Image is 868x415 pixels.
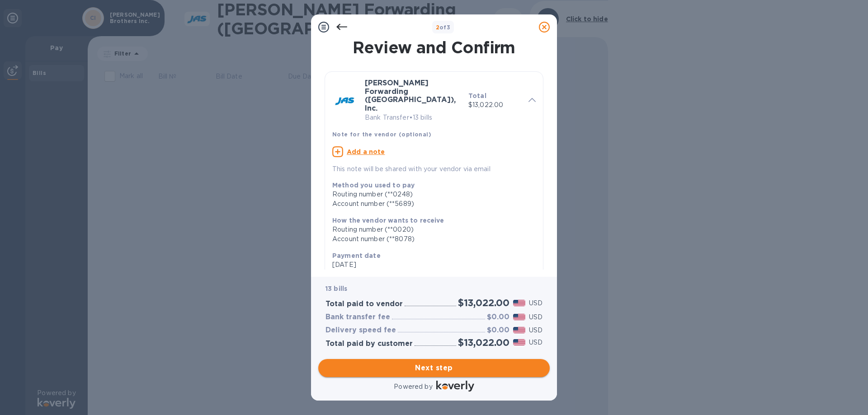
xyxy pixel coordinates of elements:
div: Account number (**8078) [332,234,528,244]
h2: $13,022.00 [458,297,509,308]
img: USD [513,327,525,333]
span: Next step [325,363,542,373]
u: Add a note [347,148,385,155]
h3: Total paid by customer [325,340,413,348]
p: Bank Transfer • 13 bills [365,113,461,122]
p: This note will be shared with your vendor via email [332,164,536,174]
h2: $13,022.00 [458,337,509,348]
img: USD [513,314,525,320]
b: Note for the vendor (optional) [332,131,431,138]
div: Account number (**5689) [332,199,528,209]
p: Powered by [394,382,432,392]
img: USD [513,339,525,345]
b: 13 bills [325,285,347,292]
b: [PERSON_NAME] Forwarding ([GEOGRAPHIC_DATA]), Inc. [365,79,456,112]
b: Method you used to pay [332,182,415,189]
p: [DATE] [332,260,528,270]
b: Total [468,92,486,99]
img: Logo [436,381,474,392]
h3: $0.00 [487,326,509,335]
h1: Review and Confirm [323,38,545,57]
h3: Total paid to vendor [325,300,403,308]
h3: $0.00 [487,313,509,322]
span: 2 [436,24,439,31]
p: $13,022.00 [468,100,521,110]
p: USD [529,326,542,335]
p: USD [529,312,542,322]
div: [PERSON_NAME] Forwarding ([GEOGRAPHIC_DATA]), Inc.Bank Transfer•13 billsTotal$13,022.00Note for t... [332,79,536,174]
p: USD [529,338,542,347]
p: USD [529,298,542,308]
b: of 3 [436,24,451,31]
button: Next step [318,359,550,377]
img: USD [513,300,525,306]
b: How the vendor wants to receive [332,217,444,224]
div: Routing number (**0020) [332,225,528,234]
b: Payment date [332,252,381,259]
div: Routing number (**0248) [332,190,528,199]
h3: Delivery speed fee [325,326,396,335]
h3: Bank transfer fee [325,313,390,322]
